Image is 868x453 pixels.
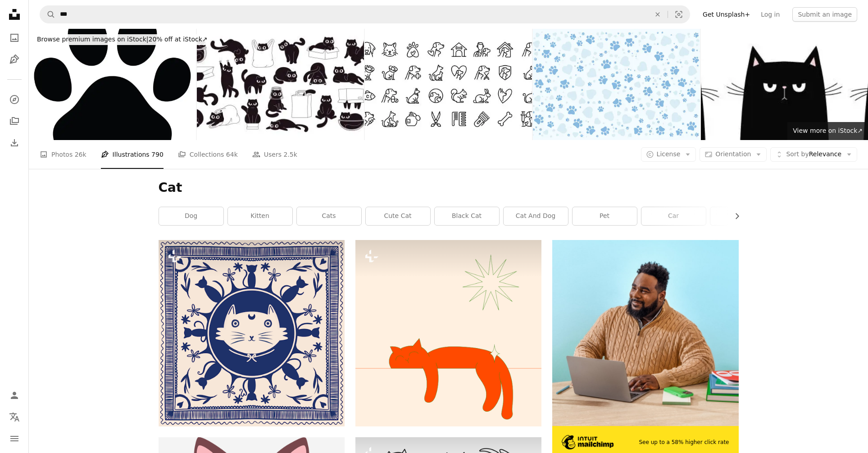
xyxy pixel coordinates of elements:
[504,207,568,225] a: cat and dog
[178,140,238,169] a: Collections 64k
[159,329,345,337] a: A blue and white picture of a cat
[793,127,863,134] span: View more on iStock ↗
[648,6,668,23] button: Clear
[365,29,532,140] img: Pet care and veterinary line icon set. Group of object.
[697,7,755,22] a: Get Unsplash+
[657,150,681,158] span: License
[700,147,767,162] button: Orientation
[5,386,23,404] a: Log in / Sign up
[710,207,775,225] a: animal
[5,5,23,25] a: Home — Unsplash
[29,29,216,50] a: Browse premium images on iStock|20% off at iStock↗
[715,150,751,158] span: Orientation
[40,6,55,23] button: Search Unsplash
[252,140,297,169] a: Users 2.5k
[755,7,785,22] a: Log in
[297,207,361,225] a: cats
[792,7,857,22] button: Submit an image
[226,149,238,159] span: 64k
[641,147,696,162] button: License
[159,240,345,426] img: A blue and white picture of a cat
[639,439,729,446] span: See up to a 58% higher click rate
[5,134,23,152] a: Download History
[786,150,809,158] span: Sort by
[283,149,297,159] span: 2.5k
[729,207,739,225] button: scroll list to the right
[197,29,364,140] img: Black cats play with cardboard boxes plastic and shopping bags. Cat is misbehaving and playing ar...
[228,207,292,225] a: kitten
[40,5,690,23] form: Find visuals sitewide
[159,180,739,196] h1: Cat
[641,207,706,225] a: car
[435,207,499,225] a: black cat
[533,29,700,140] img: Blue Paw Print and Heart Pattern on Light Background
[5,430,23,448] button: Menu
[562,435,614,449] img: file-1690386555781-336d1949dad1image
[5,50,23,68] a: Illustrations
[552,240,738,426] img: file-1722962830841-dea897b5811bimage
[37,36,148,43] span: Browse premium images on iStock |
[5,112,23,130] a: Collections
[668,6,690,23] button: Visual search
[701,29,868,140] img: Black cat kitten kitty icon set. Sad, happy, surprised, angry emotion. Cute kawaii cartoon charac...
[5,408,23,426] button: Language
[159,207,223,225] a: dog
[573,207,637,225] a: pet
[787,122,868,140] a: View more on iStock↗
[5,29,23,47] a: Photos
[366,207,430,225] a: cute cat
[29,29,196,140] img: Cat Paw Print Icon
[37,36,208,43] span: 20% off at iStock ↗
[40,140,86,169] a: Photos 26k
[75,149,86,159] span: 26k
[355,240,541,426] img: An orange cat laying on top of a table
[770,147,857,162] button: Sort byRelevance
[5,91,23,109] a: Explore
[786,150,841,159] span: Relevance
[355,329,541,337] a: An orange cat laying on top of a table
